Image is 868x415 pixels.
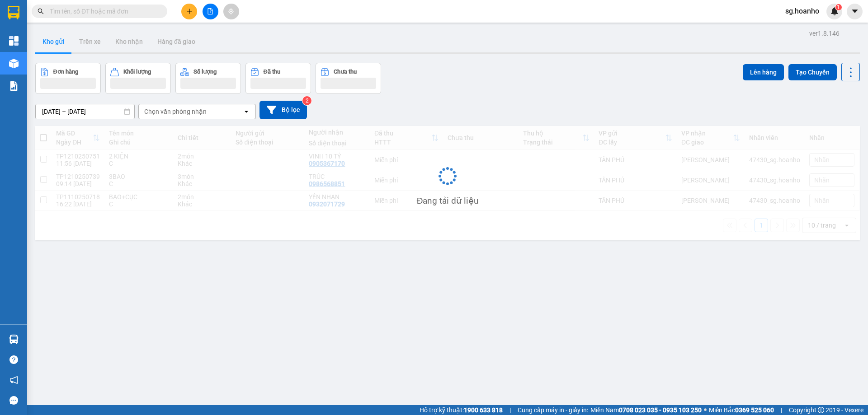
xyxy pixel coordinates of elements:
span: question-circle [9,355,18,364]
span: aim [228,8,234,14]
div: Chưa thu [334,69,357,75]
span: ⚪️ [704,408,707,412]
button: plus [181,4,197,19]
span: plus [186,8,193,14]
strong: 0369 525 060 [735,406,774,414]
span: 1 [837,4,840,10]
button: Chưa thu [316,63,381,94]
span: Hỗ trợ kỹ thuật: [420,405,503,415]
input: Select a date range. [36,104,134,119]
span: file-add [207,8,213,14]
div: ver 1.8.146 [809,28,840,38]
button: caret-down [847,4,863,19]
span: Miền Bắc [709,405,774,415]
span: message [9,396,18,405]
button: Trên xe [72,31,108,52]
input: Tìm tên, số ĐT hoặc mã đơn [50,6,156,16]
span: sg.hoanho [778,5,826,17]
div: Đang tải dữ liệu [417,194,479,208]
button: Kho gửi [35,31,72,52]
span: search [38,8,44,14]
button: Lên hàng [743,64,784,80]
img: icon-new-feature [830,7,839,15]
svg: open [243,108,250,115]
img: dashboard-icon [9,36,19,46]
img: solution-icon [9,81,19,91]
div: Số lượng [193,69,217,75]
button: Hàng đã giao [150,31,203,52]
sup: 2 [302,96,311,105]
span: Miền Nam [590,405,702,415]
span: Cung cấp máy in - giấy in: [518,405,588,415]
div: Đã thu [264,69,280,75]
div: Chọn văn phòng nhận [144,107,207,116]
div: Đơn hàng [53,69,78,75]
img: warehouse-icon [9,59,19,68]
button: Đã thu [245,63,311,94]
button: aim [223,4,239,19]
button: Khối lượng [105,63,171,94]
button: file-add [203,4,218,19]
button: Kho nhận [108,31,150,52]
img: logo-vxr [8,6,19,19]
button: Tạo Chuyến [788,64,837,80]
div: Khối lượng [123,69,151,75]
span: | [781,405,782,415]
span: caret-down [851,7,859,15]
strong: 1900 633 818 [464,406,503,414]
sup: 1 [835,4,842,10]
span: | [509,405,511,415]
span: notification [9,376,18,384]
img: warehouse-icon [9,335,19,344]
button: Đơn hàng [35,63,101,94]
button: Số lượng [175,63,241,94]
span: copyright [818,407,824,413]
strong: 0708 023 035 - 0935 103 250 [619,406,702,414]
button: Bộ lọc [259,101,307,119]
